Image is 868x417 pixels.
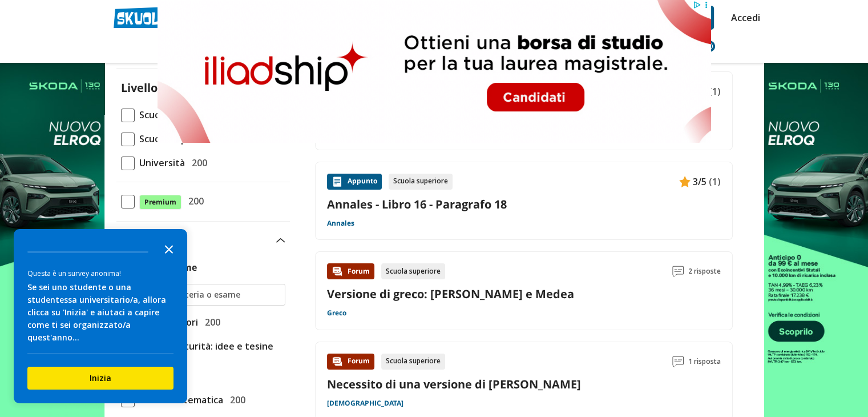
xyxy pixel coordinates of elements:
a: Annales [327,219,354,228]
img: Apri e chiudi sezione [276,238,285,243]
span: 2 risposte [688,263,721,279]
span: Premium [139,195,181,210]
div: Questa è un survey anonima! [27,268,173,279]
div: Survey [14,229,187,403]
a: Greco [327,308,346,318]
div: Scuola superiore [381,354,445,370]
span: 200 [225,392,245,407]
div: Scuola superiore [381,263,445,279]
span: 1 risposta [688,354,721,370]
button: Inizia [27,367,173,390]
img: Appunti contenuto [679,176,691,187]
span: (1) [709,84,721,99]
img: Forum contenuto [332,356,343,367]
span: (1) [709,174,721,189]
span: Scuola Superiore [135,131,214,146]
div: Scuola superiore [389,174,453,190]
label: Livello [121,80,158,95]
span: 200 [184,194,204,209]
a: Necessito di una versione di [PERSON_NAME] [327,376,581,392]
span: 200 [187,155,207,170]
a: Versione di greco: [PERSON_NAME] e Medea [327,286,574,302]
span: 3/5 [693,174,706,189]
span: Università [135,155,185,170]
img: Forum contenuto [332,266,343,277]
input: Ricerca materia o esame [141,289,280,300]
img: Commenti lettura [672,266,684,277]
div: Appunto [327,174,382,190]
div: Se sei uno studente o una studentessa universitario/a, allora clicca su 'Inizia' e aiutaci a capi... [27,281,173,344]
span: Scuola Media [135,107,197,122]
img: Commenti lettura [672,356,684,367]
button: Close the survey [158,237,180,260]
span: Tesina maturità: idee e tesine svolte [135,339,285,368]
div: Forum [327,354,374,370]
a: Annales - Libro 16 - Paragrafo 18 [327,197,721,212]
a: [DEMOGRAPHIC_DATA] [327,399,403,408]
img: Appunti contenuto [332,176,343,187]
span: 200 [200,315,220,330]
a: Accedi [731,6,755,30]
div: Forum [327,263,374,279]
